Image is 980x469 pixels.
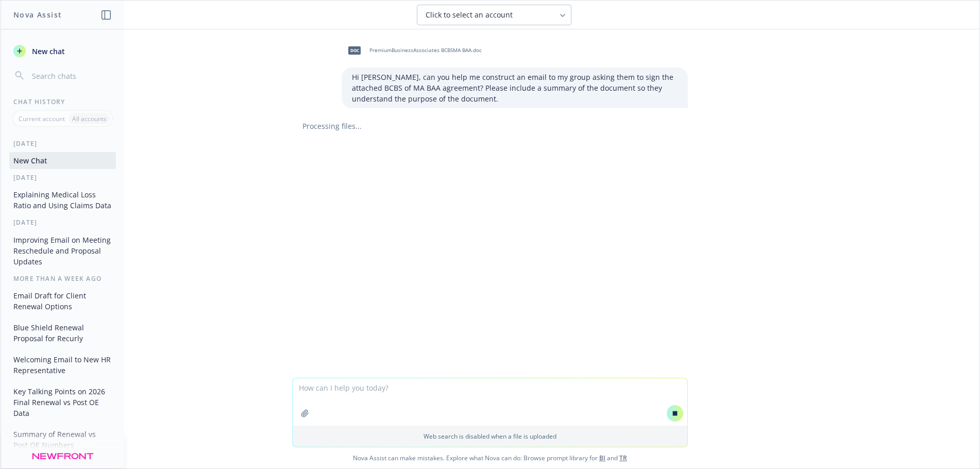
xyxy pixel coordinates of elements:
a: TR [619,454,627,462]
button: Blue Shield Renewal Proposal for Recurly [9,319,116,347]
span: New chat [30,46,65,57]
button: Summary of Renewal vs Post OE Numbers [9,426,116,454]
p: Web search is disabled when a file is uploaded [299,432,681,441]
div: More than a week ago [1,274,124,283]
a: BI [599,454,605,462]
button: Explaining Medical Loss Ratio and Using Claims Data [9,186,116,214]
p: Hi [PERSON_NAME], can you help me construct an email to my group asking them to sign the attached... [352,72,678,104]
div: [DATE] [1,139,124,148]
button: Key Talking Points on 2026 Final Renewal vs Post OE Data [9,383,116,422]
button: New Chat [9,152,116,169]
button: Click to select an account [417,5,571,25]
div: [DATE] [1,173,124,182]
button: Improving Email on Meeting Reschedule and Proposal Updates [9,231,116,270]
p: Current account [19,114,65,123]
button: Welcoming Email to New HR Representative [9,351,116,379]
input: Search chats [30,69,112,83]
p: All accounts [72,114,107,123]
span: Click to select an account [426,10,513,20]
button: New chat [9,42,116,60]
span: Nova Assist can make mistakes. Explore what Nova can do: Browse prompt library for and [5,447,975,468]
h1: Nova Assist [13,9,62,20]
div: Processing files... [292,121,688,131]
span: PremiumBusinessAssociates BCBSMA BAA.doc [369,47,482,54]
button: Email Draft for Client Renewal Options [9,287,116,315]
span: doc [348,46,361,54]
div: [DATE] [1,218,124,227]
div: docPremiumBusinessAssociates BCBSMA BAA.doc [342,38,484,63]
div: Chat History [1,97,124,106]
